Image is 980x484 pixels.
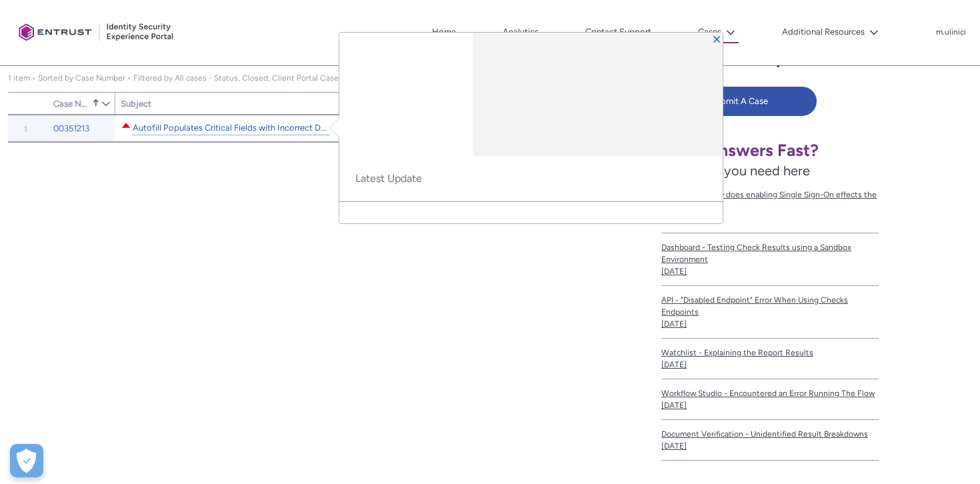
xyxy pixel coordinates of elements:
[661,360,687,369] lightning-formatted-date-time: [DATE]
[10,444,43,477] div: Cookie Preferences
[355,172,707,185] span: Latest Update
[133,121,329,135] a: Autofill Populates Critical Fields with Incorrect Data
[339,33,723,156] header: Highlights panel header
[661,387,879,399] span: Workflow Studio - Encountered an Error Running The Flow
[661,347,879,359] span: Watchlist - Explaining the Report Results
[661,319,687,329] lightning-formatted-date-time: [DATE]
[661,140,879,161] h1: Need Answers Fast?
[935,25,967,38] button: User Profile m.ulinici
[695,22,739,43] button: Cases
[8,73,371,83] span: My Open Cases (Client Portal)
[661,428,879,440] span: Document Verification - Unidentified Result Breakdowns
[53,99,89,109] span: Case Number
[936,28,966,37] p: m.ulinici
[499,22,542,42] a: Analytics, opens in new tab
[661,267,687,276] lightning-formatted-date-time: [DATE]
[121,120,131,131] lightning-icon: Escalated
[661,441,687,451] lightning-formatted-date-time: [DATE]
[661,163,810,179] span: Find what you need here
[661,189,879,213] span: Dashboard - How does enabling Single Sign-On effects the existing users?
[10,444,43,477] button: Open Preferences
[919,423,980,484] iframe: Qualified Messenger
[661,87,817,116] button: Submit A Case
[429,22,459,42] a: Home
[712,34,721,43] button: Close
[661,241,879,265] span: Dashboard - Testing Check Results using a Sandbox Environment
[661,294,879,318] span: API - "Disabled Endpoint" Error When Using Checks Endpoints
[779,22,882,42] button: Additional Resources
[661,48,795,68] span: Need More Help?
[661,401,687,410] lightning-formatted-date-time: [DATE]
[53,122,89,135] a: 00351213
[582,22,655,42] a: Contact Support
